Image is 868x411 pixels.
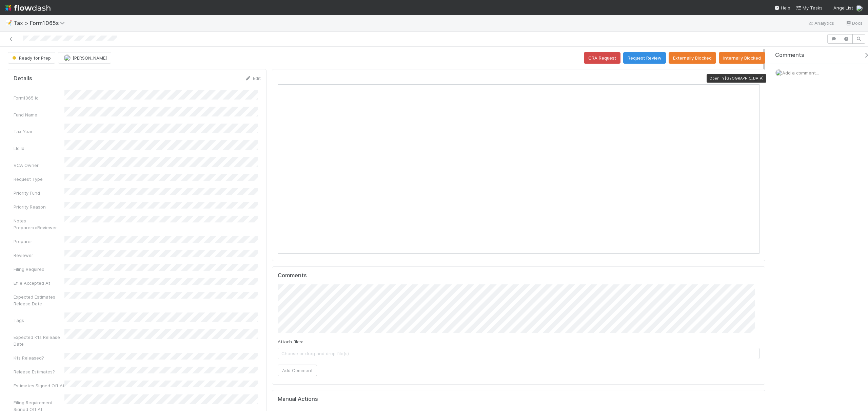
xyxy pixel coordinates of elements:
div: Filing Required [14,266,64,273]
div: Expected Estimates Release Date [14,294,64,307]
div: K1s Released? [14,354,64,361]
div: Priority Reason [14,203,64,210]
img: avatar_d45d11ee-0024-4901-936f-9df0a9cc3b4e.png [856,5,863,12]
img: avatar_d45d11ee-0024-4901-936f-9df0a9cc3b4e.png [775,69,782,76]
div: Efile Accepted At [14,280,64,286]
a: Edit [245,75,261,81]
h5: Details [14,75,32,82]
span: 📝 [5,20,12,26]
div: VCA Owner [14,162,64,169]
div: Priority Fund [14,190,64,196]
span: Tax > Form1065s [14,20,68,26]
div: Tax Year [14,128,64,135]
span: Add a comment... [782,70,819,75]
div: Preparer [14,238,64,245]
button: [PERSON_NAME] [58,52,111,64]
span: [PERSON_NAME] [73,55,107,61]
a: My Tasks [796,4,823,11]
button: CRA Request [584,52,620,64]
img: avatar_d45d11ee-0024-4901-936f-9df0a9cc3b4e.png [64,55,71,61]
div: Tags [14,317,64,324]
a: Analytics [808,19,834,27]
div: Request Type [14,176,64,182]
h5: Manual Actions [278,396,318,403]
button: Internally Blocked [719,52,765,64]
div: Fund Name [14,111,64,118]
span: Comments [775,52,804,59]
img: logo-inverted-e16ddd16eac7371096b0.svg [5,2,51,14]
h5: Comments [278,272,759,279]
div: Form1065 Id [14,94,64,101]
span: Choose or drag and drop file(s) [278,348,759,359]
label: Attach files: [278,338,303,345]
div: Llc Id [14,145,64,152]
span: My Tasks [796,5,823,10]
div: Estimates Signed Off At [14,382,64,389]
button: Add Comment [278,365,317,376]
div: Notes - Preparer<>Reviewer [14,217,64,231]
button: Externally Blocked [669,52,716,64]
div: Help [774,4,790,11]
div: Expected K1s Release Date [14,334,64,347]
a: Docs [845,19,863,27]
div: Reviewer [14,252,64,259]
div: Release Estimates? [14,368,64,375]
span: AngelList [833,5,853,10]
button: Request Review [623,52,666,64]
